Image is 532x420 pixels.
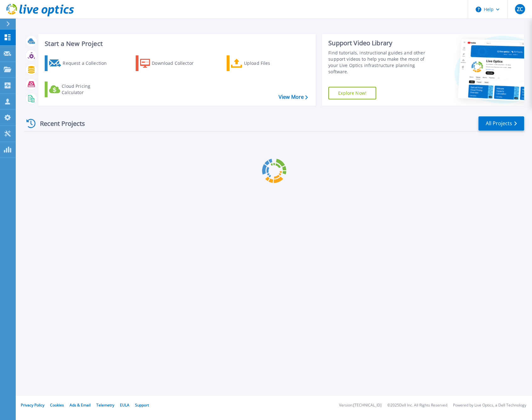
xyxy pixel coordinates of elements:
div: Recent Projects [24,116,93,131]
a: Explore Now! [328,87,376,99]
li: Powered by Live Optics, a Dell Technology [453,403,526,407]
a: View More [279,94,308,100]
div: Cloud Pricing Calculator [62,83,112,96]
li: Version: [TECHNICAL_ID] [339,403,382,407]
a: All Projects [478,116,524,131]
a: Upload Files [227,55,297,71]
a: Request a Collection [45,55,115,71]
li: © 2025 Dell Inc. All Rights Reserved [387,403,447,407]
a: EULA [120,402,129,408]
div: Find tutorials, instructional guides and other support videos to help you make the most of your L... [328,50,431,75]
span: ZC [517,7,523,12]
a: Download Collector [136,55,206,71]
a: Privacy Policy [21,402,44,408]
a: Ads & Email [70,402,91,408]
div: Download Collector [152,57,202,70]
div: Support Video Library [328,39,431,47]
a: Telemetry [96,402,114,408]
a: Cookies [50,402,64,408]
div: Upload Files [244,57,294,70]
a: Support [135,402,149,408]
div: Request a Collection [63,57,113,70]
a: Cloud Pricing Calculator [45,81,115,97]
h3: Start a New Project [45,40,308,47]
